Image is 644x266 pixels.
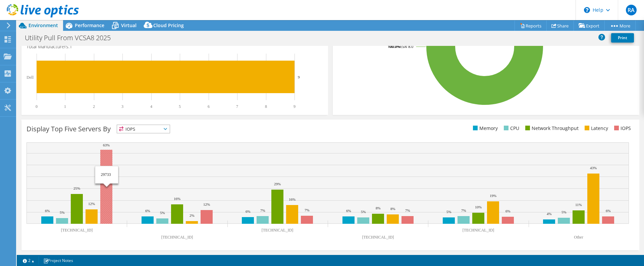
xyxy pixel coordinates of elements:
text: 6% [145,209,150,213]
a: 2 [18,256,39,265]
text: 6% [45,209,50,213]
text: 8% [390,207,395,211]
text: 5 [179,104,181,109]
span: 1 [69,43,72,50]
text: 6 [208,104,210,109]
text: 4 [150,104,152,109]
text: 8 [265,104,267,109]
text: 63% [103,143,110,147]
a: Project Notes [39,256,78,265]
text: 7% [305,208,310,212]
a: Share [546,20,574,31]
text: 12% [203,202,210,206]
a: Export [574,20,605,31]
text: 6% [346,209,351,213]
li: CPU [502,125,519,132]
text: 16% [289,197,296,201]
svg: \n [584,7,590,13]
text: 9 [293,104,296,109]
text: 1 [64,104,66,109]
span: RA [626,5,637,15]
text: 4% [547,212,552,216]
text: 19% [490,194,496,198]
text: 10% [475,205,482,209]
text: 5% [60,210,65,214]
text: [TECHNICAL_ID] [262,228,293,232]
text: [TECHNICAL_ID] [61,228,93,232]
text: 16% [174,197,180,201]
span: Environment [29,22,58,28]
text: 29% [274,182,281,186]
span: IOPS [117,125,170,133]
text: 7 [236,104,238,109]
text: 43% [590,166,597,170]
span: Performance [75,22,104,28]
text: 11% [575,203,582,207]
text: 5% [446,210,451,214]
li: Latency [583,125,608,132]
tspan: 100.0% [388,44,400,49]
text: [TECHNICAL_ID] [463,228,494,232]
li: Memory [471,125,498,132]
text: 12% [88,202,95,206]
text: 7% [260,208,265,212]
a: Print [611,33,634,43]
li: Network Throughput [524,125,579,132]
span: Virtual [121,22,137,28]
li: IOPS [612,125,631,132]
text: 5% [561,210,567,214]
text: 5% [160,211,165,215]
text: 2 [93,104,95,109]
text: 25% [73,186,80,190]
text: 5% [361,210,366,214]
text: Dell [26,75,34,80]
text: 3 [121,104,123,109]
h1: Utility Pull From VCSA8 2025 [22,34,121,42]
text: [TECHNICAL_ID] [362,235,394,240]
a: Reports [515,20,547,31]
text: 6% [505,209,511,213]
text: 9 [298,75,300,79]
text: 7% [405,208,410,212]
span: Cloud Pricing [153,22,184,28]
text: 7% [461,208,466,212]
text: 2% [190,213,195,217]
text: 0 [36,104,38,109]
text: [TECHNICAL_ID] [161,235,193,240]
h4: Total Manufacturers: [26,43,323,50]
tspan: ESXi 8.0 [400,44,413,49]
text: Other [574,235,583,240]
text: 6% [246,209,251,213]
text: 6% [606,209,611,213]
a: More [604,20,636,31]
text: 8% [376,206,381,210]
